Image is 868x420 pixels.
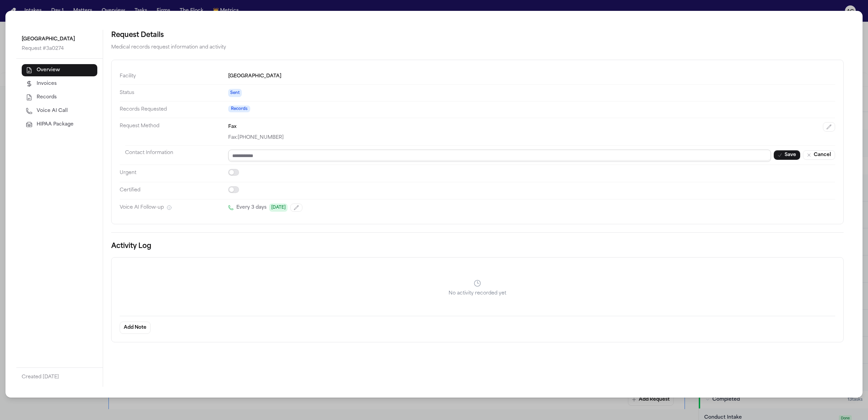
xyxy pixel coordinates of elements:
[774,150,800,160] button: Save
[37,94,57,101] span: Records
[22,45,97,53] p: Request # 3a0274
[228,89,242,97] span: Sent
[120,322,151,334] button: Add Note
[22,118,97,131] button: HIPAA Package
[111,30,844,41] h2: Request Details
[228,68,835,84] dd: [GEOGRAPHIC_DATA]
[37,108,68,114] span: Voice AI Call
[22,91,97,103] button: Records
[120,84,228,101] dt: Status
[803,150,835,160] button: Cancel
[22,35,97,43] p: [GEOGRAPHIC_DATA]
[236,204,267,212] p: Every 3 days
[120,290,835,297] p: No activity recorded yet
[22,78,97,90] button: Invoices
[120,182,228,199] dt: Certified
[228,106,250,112] span: Records
[37,80,57,87] span: Invoices
[37,121,74,128] span: HIPAA Package
[120,165,228,182] dt: Urgent
[228,134,835,141] div: Fax: [PHONE_NUMBER]
[125,145,228,165] dt: Contact Information
[37,67,60,74] span: Overview
[22,64,97,76] button: Overview
[228,123,237,131] span: Fax
[22,374,97,382] p: Created [DATE]
[111,241,844,252] h3: Activity Log
[120,118,228,145] dt: Request Method
[120,68,228,84] dt: Facility
[120,101,228,118] dt: Records Requested
[111,43,844,52] p: Medical records request information and activity
[120,199,228,216] dt: Voice AI Follow-up
[22,105,97,117] button: Voice AI Call
[269,204,288,212] span: [DATE]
